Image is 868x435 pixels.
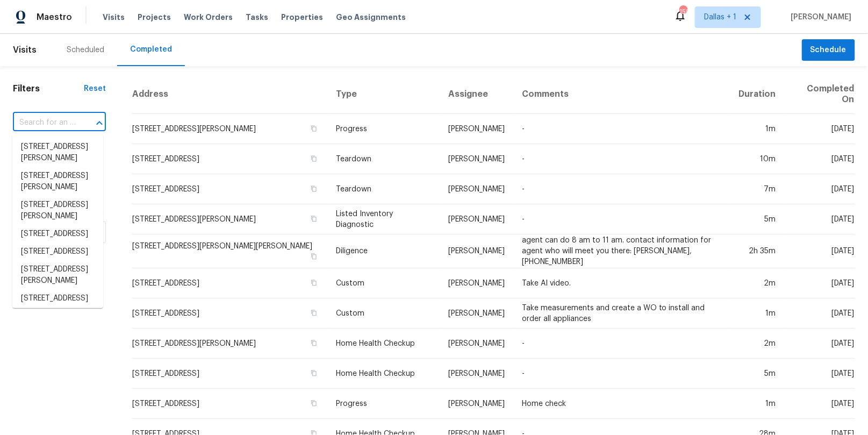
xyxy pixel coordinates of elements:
td: [PERSON_NAME] [440,389,513,419]
span: Projects [138,12,171,23]
span: Dallas + 1 [704,12,736,23]
td: - [513,329,730,359]
td: [STREET_ADDRESS][PERSON_NAME] [132,204,327,234]
th: Duration [730,75,785,114]
th: Type [327,75,440,114]
td: [PERSON_NAME] [440,359,513,389]
div: Completed [130,44,172,55]
button: Copy Address [309,398,319,408]
td: Diligence [327,234,440,268]
td: [STREET_ADDRESS] [132,359,327,389]
button: Copy Address [309,124,319,133]
td: Progress [327,389,440,419]
td: [DATE] [785,234,855,268]
td: [DATE] [785,268,855,298]
td: [STREET_ADDRESS][PERSON_NAME] [132,329,327,359]
td: [DATE] [785,329,855,359]
td: [DATE] [785,114,855,144]
span: Geo Assignments [336,12,406,23]
td: 2m [730,329,785,359]
td: [STREET_ADDRESS][PERSON_NAME] [132,114,327,144]
td: [PERSON_NAME] [440,329,513,359]
td: Teardown [327,144,440,174]
td: [PERSON_NAME] [440,114,513,144]
td: [DATE] [785,298,855,329]
td: agent can do 8 am to 11 am. contact information for agent who will meet you there: [PERSON_NAME],... [513,234,730,268]
td: 5m [730,359,785,389]
td: Custom [327,268,440,298]
td: 5m [730,204,785,234]
th: Comments [513,75,730,114]
td: Home check [513,389,730,419]
td: Progress [327,114,440,144]
td: - [513,114,730,144]
td: [DATE] [785,174,855,204]
li: [STREET_ADDRESS][PERSON_NAME] [12,138,103,167]
input: Search for an address... [13,115,76,131]
td: 2h 35m [730,234,785,268]
span: Properties [281,12,323,23]
button: Copy Address [309,184,319,194]
li: [STREET_ADDRESS] [12,290,103,308]
button: Copy Address [309,368,319,378]
h1: Filters [13,83,84,94]
td: [DATE] [785,204,855,234]
td: [STREET_ADDRESS][PERSON_NAME][PERSON_NAME] [132,234,327,268]
td: [STREET_ADDRESS] [132,174,327,204]
button: Copy Address [309,338,319,348]
td: - [513,359,730,389]
li: [STREET_ADDRESS][PERSON_NAME] [12,261,103,290]
td: [STREET_ADDRESS] [132,389,327,419]
span: [PERSON_NAME] [787,12,852,23]
td: 1m [730,298,785,329]
button: Close [92,116,107,131]
td: [PERSON_NAME] [440,234,513,268]
td: Teardown [327,174,440,204]
td: Home Health Checkup [327,329,440,359]
td: [STREET_ADDRESS] [132,144,327,174]
td: 1m [730,114,785,144]
div: Scheduled [67,45,104,55]
button: Schedule [802,39,855,61]
div: Reset [84,83,106,94]
td: [PERSON_NAME] [440,298,513,329]
td: - [513,144,730,174]
td: 1m [730,389,785,419]
td: [PERSON_NAME] [440,204,513,234]
td: Take AI video. [513,268,730,298]
td: [PERSON_NAME] [440,144,513,174]
span: Work Orders [184,12,233,23]
li: [STREET_ADDRESS][PERSON_NAME] [12,167,103,196]
td: Listed Inventory Diagnostic [327,204,440,234]
span: Visits [13,38,37,62]
td: [DATE] [785,389,855,419]
button: Copy Address [309,154,319,163]
button: Copy Address [309,252,319,261]
td: [STREET_ADDRESS] [132,268,327,298]
td: [DATE] [785,144,855,174]
button: Copy Address [309,308,319,318]
td: [PERSON_NAME] [440,174,513,204]
td: [STREET_ADDRESS] [132,298,327,329]
li: [STREET_ADDRESS] [12,243,103,261]
td: Home Health Checkup [327,359,440,389]
td: Take measurements and create a WO to install and order all appliances [513,298,730,329]
td: [PERSON_NAME] [440,268,513,298]
li: [STREET_ADDRESS][PERSON_NAME] [12,196,103,225]
th: Assignee [440,75,513,114]
li: [STREET_ADDRESS][PERSON_NAME] [12,308,103,337]
button: Copy Address [309,278,319,288]
span: Tasks [246,13,268,21]
td: 2m [730,268,785,298]
td: Custom [327,298,440,329]
li: [STREET_ADDRESS] [12,225,103,243]
td: 7m [730,174,785,204]
th: Completed On [785,75,855,114]
td: 10m [730,144,785,174]
button: Copy Address [309,214,319,224]
div: 158 [679,6,687,17]
span: Visits [103,12,125,23]
td: - [513,204,730,234]
span: Maestro [37,12,72,23]
td: - [513,174,730,204]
